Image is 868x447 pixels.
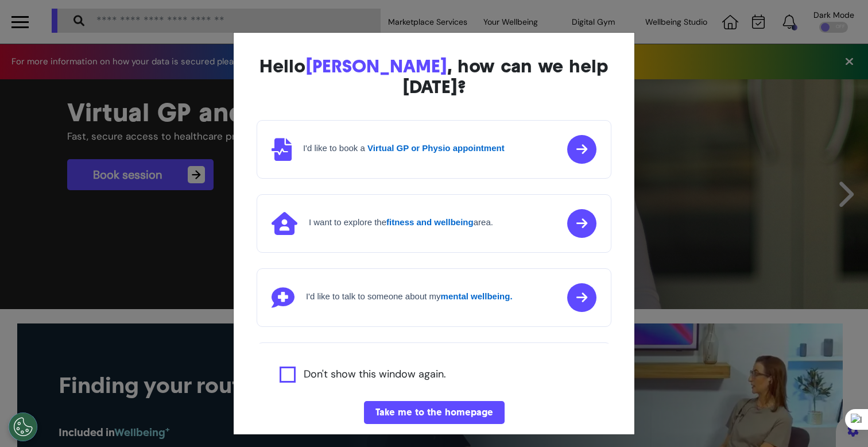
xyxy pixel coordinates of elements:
[304,367,446,383] label: Don't show this window again.
[9,413,37,441] button: Open Preferences
[309,217,493,228] h4: I want to explore the area.
[257,56,611,97] div: Hello , how can we help [DATE]?
[305,55,447,77] span: [PERSON_NAME]
[280,367,296,383] input: Agree to privacy policy
[303,143,505,153] h4: I'd like to book a
[364,401,505,424] button: Take me to the homepage
[386,217,474,227] strong: fitness and wellbeing
[306,291,513,302] h4: I'd like to talk to someone about my
[367,143,505,153] strong: Virtual GP or Physio appointment
[441,291,513,301] strong: mental wellbeing.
